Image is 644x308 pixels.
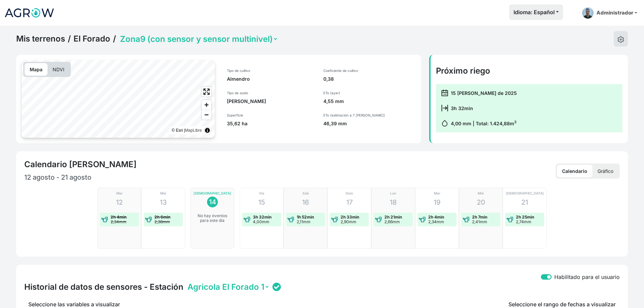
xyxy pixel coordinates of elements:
img: admin-picture [582,7,594,19]
h4: Historial de datos de sensores - Estación [24,282,183,292]
strong: 2h 4min [428,214,444,220]
a: El Forado [74,34,110,44]
strong: 2h 4min [111,214,126,220]
button: Idioma: Español [509,4,563,20]
p: Tipo de cultivo [227,68,315,73]
p: 20 [477,197,485,207]
img: water-event [506,216,513,223]
p: 2,41mm [472,220,487,224]
p: 4,00mm [253,220,271,224]
p: 15 [PERSON_NAME] de 2025 [451,89,517,97]
p: 16 [302,197,309,207]
p: 15 [258,197,265,207]
p: ETo (estimación a 7 [PERSON_NAME]) [323,113,416,118]
p: 35,62 ha [227,120,315,127]
p: 3h 32min [451,105,473,112]
p: NDVI [48,63,69,76]
img: water-event [145,216,152,223]
img: water-event [243,216,250,223]
p: No hay eventos para este día [195,213,230,223]
p: 18 [390,197,397,207]
button: Zoom out [202,110,211,120]
p: Tipo de suelo [227,91,315,95]
label: Habilitado para el usuario [554,273,620,281]
p: Dom [346,191,353,196]
p: Sáb [302,191,309,196]
img: water-event [375,216,382,223]
img: status [272,283,281,291]
canvas: Map [22,60,215,138]
p: 2,38mm [154,220,170,224]
p: 17 [346,197,353,207]
p: Superficie [227,113,315,118]
img: calendar [441,120,448,127]
p: Vie [259,191,264,196]
h4: Calendario [PERSON_NAME] [24,159,137,170]
select: Terrain Selector [119,34,278,44]
p: 0,38 [323,76,416,82]
p: 12 [116,197,123,207]
select: Station selector [186,282,270,292]
p: Mapa [25,63,48,76]
button: Zoom in [202,100,211,110]
p: 12 agosto - 21 agosto [24,172,322,182]
a: Administrador [579,4,640,22]
p: 2,34mm [428,220,444,224]
p: 21 [521,197,528,207]
p: [DEMOGRAPHIC_DATA] [194,191,231,196]
p: Almendro [227,76,315,82]
a: Mis terrenos [16,34,65,44]
img: water-event [287,216,294,223]
sup: 3 [514,120,517,124]
strong: 2h 7min [472,214,487,220]
strong: 3h 32min [253,214,271,220]
strong: 2h 25min [516,214,534,220]
strong: 1h 52min [297,214,314,220]
img: water-event [101,216,108,223]
p: 4,00 mm | Total: 1.424,88 [451,120,517,127]
p: Mar [116,191,123,196]
span: / [68,34,71,44]
img: calendar [441,89,448,96]
strong: 2h 6min [154,214,170,220]
p: Lun [390,191,396,196]
p: Mar [434,191,440,196]
img: calendar [441,105,448,111]
p: 4,55 mm [323,98,416,105]
p: [PERSON_NAME] [227,98,315,105]
span: / [113,34,116,44]
img: edit [617,36,624,43]
p: 2,90mm [341,220,359,224]
p: 2,74mm [516,220,534,224]
img: water-event [331,216,338,223]
summary: Toggle attribution [203,126,211,134]
p: Gráfico [592,165,618,177]
p: 14 [209,197,216,207]
p: [DEMOGRAPHIC_DATA] [506,191,544,196]
p: 2,11mm [297,220,314,224]
p: 2,66mm [384,220,402,224]
p: Calendario [557,165,592,177]
img: water-event [463,216,469,223]
p: Mié [478,191,484,196]
img: water-event [419,216,426,223]
p: 13 [160,197,167,207]
p: Coeficiente de cultivo [323,68,416,73]
button: Enter fullscreen [202,87,211,97]
a: MapLibre [185,128,202,133]
p: 19 [434,197,441,207]
span: m [510,121,517,126]
p: Mié [160,191,166,196]
div: © Esri | [172,127,202,134]
p: 2,34mm [111,220,126,224]
h4: Próximo riego [436,66,622,76]
p: ETo (ayer) [323,91,416,95]
strong: 2h 21min [384,214,402,220]
p: 46,39 mm [323,120,416,127]
img: Logo [4,4,55,21]
strong: 2h 33min [341,214,359,220]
